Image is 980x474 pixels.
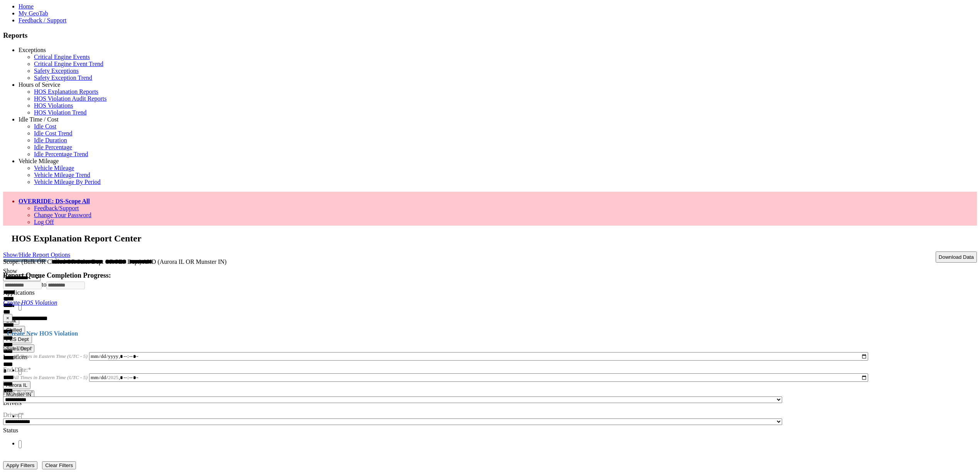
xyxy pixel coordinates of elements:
[34,123,56,130] a: Idle Cost
[34,205,79,211] a: Feedback/Support
[3,272,977,280] h4: Report Queue Completion Progress:
[19,116,59,123] a: Idle Time / Cost
[3,409,24,418] label: Driver:*
[34,212,91,218] a: Change Your Password
[34,67,79,74] a: Safety Exceptions
[42,461,76,469] button: Change Filter Options
[34,74,92,81] a: Safety Exception Trend
[34,151,88,157] a: Idle Percentage Trend
[34,109,87,116] a: HOS Violation Trend
[3,381,30,389] button: Aurora IL
[42,281,46,288] span: to
[3,31,977,40] h3: Reports
[34,54,90,60] a: Critical Engine Events
[3,427,18,434] label: Status
[34,144,72,150] a: Idle Percentage
[3,289,35,296] label: Applications
[3,299,57,306] a: Create HOS Violation
[34,137,67,143] a: Idle Duration
[34,61,103,67] a: Critical Engine Event Trend
[3,258,226,265] span: Scope: (Bulk OR Chilled OR Sales Dept OR PES Dept) AND (Aurora IL OR Munster IN)
[3,250,70,260] a: Show/Hide Report Options
[936,251,977,263] button: Download Data
[34,165,74,171] a: Vehicle Mileage
[34,88,98,95] a: HOS Explanation Reports
[34,130,73,137] a: Idle Cost Trend
[19,3,34,10] a: Home
[12,233,977,244] h2: HOS Explanation Report Center
[19,198,90,204] a: OVERRIDE: DS-Scope All
[19,81,60,88] a: Hours of Service
[3,314,12,322] button: ×
[19,10,48,17] a: My GeoTab
[34,102,73,109] a: HOS Violations
[3,268,17,274] label: Show
[3,326,25,334] button: Chilled
[34,172,90,178] a: Vehicle Mileage Trend
[19,158,59,164] a: Vehicle Mileage
[3,387,34,396] label: HOS Rule:*
[34,219,54,225] a: Log Off
[34,95,107,102] a: HOS Violation Audit Reports
[3,335,33,352] label: Start Date:*
[19,47,46,53] a: Exceptions
[13,374,88,380] span: All Times in Eastern Time (UTC - 5)
[3,356,31,373] label: End Date:*
[3,461,37,469] button: Change Filter Options
[34,179,101,185] a: Vehicle Mileage By Period
[13,353,88,359] span: All Times in Eastern Time (UTC - 5)
[3,330,977,337] h4: Create New HOS Violation
[19,17,66,24] a: Feedback / Support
